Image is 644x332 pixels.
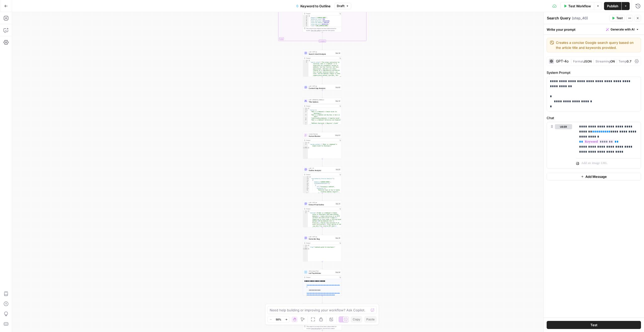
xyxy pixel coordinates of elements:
[364,316,377,323] button: Paste
[627,59,631,63] span: 0.7
[303,176,309,178] div: 1
[303,25,308,28] div: 7
[311,30,320,31] span: Copy the output
[303,114,308,118] div: 4
[335,52,341,54] div: Step 46
[308,178,309,180] span: Toggle code folding, rows 2 through 93
[619,59,627,63] span: Temp
[306,139,338,141] div: Output
[351,316,362,323] button: Copy
[303,201,342,227] div: LLM · GPT-4oExtract Final OutlineStep 41Output{ "outline":"# What is a Webhook? A Simple Guide fo...
[303,235,342,262] div: LLM · GPT-4oGenerate SlugStep 45Output{ "slug":"webhook-guide-for-developers"}
[319,40,326,43] div: Complete
[303,189,309,193] div: 9
[303,132,342,159] div: Human ReviewHuman ReviewStep 44Output{ "review_content_1":"What is a Webhook? A Simple Guide for ...
[572,16,588,21] span: ( step_40 )
[309,51,334,53] span: LLM · GPT-4o
[309,270,334,272] span: Write Liquid Text
[303,98,342,125] div: LLM · [PERSON_NAME] 4Title OptionsStep 42Output{ "titles":[ "What is a Webhook? A Simple Guide fo...
[303,211,308,212] div: 1
[306,27,341,31] div: This output is too large & has been abbreviated for review. to view the full content.
[303,23,308,25] div: 6
[308,188,309,189] span: Toggle code folding, rows 8 through 11
[309,135,334,137] span: Human Review
[322,159,323,166] g: Edge from step_44 to step_15
[308,176,309,178] span: Toggle code folding, rows 1 through 257
[604,2,621,10] button: Publish
[547,16,571,21] textarea: Search Query
[322,227,323,235] g: Edge from step_41 to step_45
[303,245,308,247] div: 1
[303,124,308,126] div: 8
[307,60,308,62] span: Toggle code folding, rows 1 through 24
[303,178,309,180] div: 2
[303,17,308,19] div: 2
[592,58,595,63] span: |
[556,40,638,50] textarea: Creates a concise Google search query based on the article title and keywords provided.
[335,203,341,205] div: Step 41
[303,108,308,110] div: 1
[309,99,334,101] span: LLM · [PERSON_NAME] 4
[583,59,592,63] span: JSON
[335,168,341,171] div: Step 15
[306,57,338,59] div: Output
[306,142,308,144] span: Toggle code folding, rows 1 through 3
[547,173,641,180] button: Add Message
[322,296,323,303] g: Edge from step_38 to step_47
[322,43,323,50] g: Edge from step_2-iteration-end to step_46
[303,119,308,122] div: 6
[337,4,344,8] span: Draft
[306,245,308,247] span: Toggle code folding, rows 1 through 3
[303,60,308,62] div: 1
[547,70,641,75] label: System Prompt
[303,193,309,198] div: 10
[306,208,338,210] div: Output
[303,180,309,181] div: 3
[311,328,320,329] span: Copy the output
[616,16,623,20] span: Test
[303,186,309,188] div: 7
[293,2,334,10] button: Keyword to Outline
[303,111,308,114] div: 3
[306,105,338,107] div: Output
[303,181,309,183] div: 4
[309,87,334,89] span: Content Gap Analysis
[309,236,334,238] span: LLM · GPT-4o
[306,109,308,111] span: Toggle code folding, rows 2 through 8
[610,59,615,63] span: ON
[309,53,334,55] span: Search Intent Analysis
[607,4,618,9] span: Publish
[322,90,323,98] g: Edge from step_60 to step_42
[303,246,308,248] div: 2
[604,26,641,33] button: Generate with AI
[303,144,308,147] div: 2
[303,50,342,77] div: LLM · GPT-4oSearch Intent AnalysisStep 46Output{ "search_intent":"The primary motivation for sear...
[303,212,308,260] div: 2
[322,77,323,84] g: Edge from step_46 to step_60
[303,167,342,193] div: LLM · O1Outline AnalysisStep 15Output{ "Low-Authority Article Analysis":[ { "domain":"[DOMAIN_NAM...
[615,58,619,63] span: |
[547,122,572,169] div: user
[555,124,572,129] button: user
[309,167,334,169] span: LLM · O1
[547,115,641,120] label: Chat
[322,262,323,269] g: Edge from step_45 to step_38
[611,27,634,32] span: Generate with AI
[568,4,591,9] span: Test Workflow
[306,108,308,110] span: Toggle code folding, rows 1 through 9
[556,59,569,63] div: GPT-4o
[309,202,334,204] span: LLM · GPT-4o
[303,183,309,185] div: 5
[303,22,308,24] div: 5
[322,125,323,132] g: Edge from step_42 to step_44
[303,142,308,144] div: 1
[590,322,597,327] span: Test
[560,2,594,10] button: Test Workflow
[303,109,308,111] div: 2
[573,59,583,63] span: Format
[585,174,607,179] span: Add Message
[303,40,342,43] div: Complete
[303,84,342,90] div: LLM · GPT-4oContent Gap AnalysisStep 60
[303,6,342,32] div: Output{ "domain":"[DOMAIN_NAME]", "authority_score":100, "total_backlinks":3251147162, "referring...
[309,203,334,206] span: Extract Final Outline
